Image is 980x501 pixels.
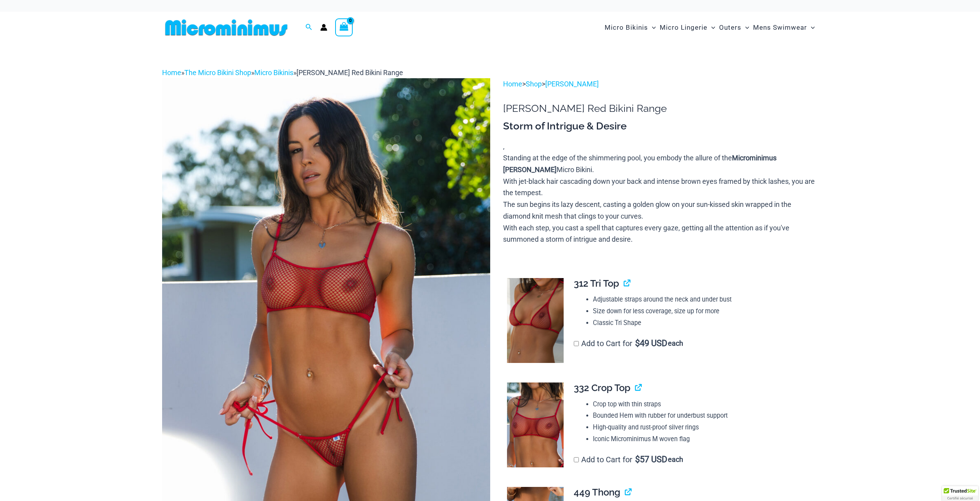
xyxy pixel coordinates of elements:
span: each [668,339,683,347]
span: Menu Toggle [707,18,715,38]
li: Crop top with thin straps [593,399,812,410]
span: 449 Thong [574,487,620,498]
span: Menu Toggle [648,18,656,38]
a: Micro Bikinis [254,68,293,77]
label: Add to Cart for [574,455,683,464]
a: The Micro Bikini Shop [184,68,251,77]
a: Micro BikinisMenu ToggleMenu Toggle [603,16,658,40]
span: Menu Toggle [807,18,815,38]
nav: Site Navigation [602,14,818,41]
span: Menu Toggle [741,18,749,38]
li: Size down for less coverage, size up for more [593,305,812,317]
a: Account icon link [320,24,327,31]
h1: [PERSON_NAME] Red Bikini Range [503,102,818,115]
a: Mens SwimwearMenu ToggleMenu Toggle [751,16,817,40]
span: 332 Crop Top [574,382,630,393]
span: 57 USD [635,456,667,463]
li: Adjustable straps around the neck and under bust [593,294,812,305]
div: TrustedSite Certified [942,486,978,501]
span: » » » [162,68,403,77]
input: Add to Cart for$57 USD each [574,457,579,462]
a: Home [162,68,181,77]
a: Search icon link [305,23,312,32]
div: , [503,120,818,245]
a: Shop [526,80,542,88]
a: View Shopping Cart, empty [335,18,353,36]
li: Bounded Hem with rubber for underbust support [593,410,812,422]
img: Summer Storm Red 312 Tri Top [507,278,564,363]
span: [PERSON_NAME] Red Bikini Range [296,68,403,77]
span: each [668,456,683,463]
input: Add to Cart for$49 USD each [574,341,579,346]
span: $ [635,338,640,348]
p: Standing at the edge of the shimmering pool, you embody the allure of the Micro Bikini. With jet-... [503,152,818,245]
li: Iconic Microminimus M woven flag [593,433,812,445]
h3: Storm of Intrigue & Desire [503,120,818,133]
img: Summer Storm Red 332 Crop Top [507,382,564,467]
li: Classic Tri Shape [593,317,812,329]
img: MM SHOP LOGO FLAT [162,19,291,36]
label: Add to Cart for [574,339,683,348]
span: Micro Bikinis [605,18,648,38]
span: Outers [719,18,741,38]
a: Home [503,80,522,88]
span: Mens Swimwear [753,18,807,38]
span: 49 USD [635,339,667,347]
span: Micro Lingerie [660,18,707,38]
p: > > [503,78,818,90]
span: 312 Tri Top [574,278,619,289]
li: High-quality and rust-proof silver rings [593,422,812,433]
a: [PERSON_NAME] [545,80,599,88]
span: $ [635,454,640,464]
a: Micro LingerieMenu ToggleMenu Toggle [658,16,717,40]
a: OutersMenu ToggleMenu Toggle [717,16,751,40]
